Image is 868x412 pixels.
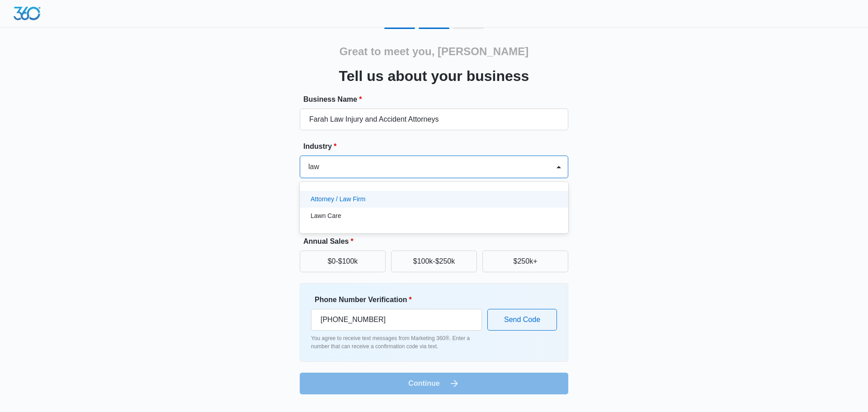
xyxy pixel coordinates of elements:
label: Annual Sales [303,236,572,247]
h3: Tell us about your business [339,65,529,87]
label: Phone Number Verification [315,294,486,305]
button: $250k+ [482,251,568,272]
button: Send Code [487,309,557,331]
button: $0-$100k [300,251,386,272]
p: Attorney / Law Firm [311,194,365,204]
p: You agree to receive text messages from Marketing 360®. Enter a number that can receive a confirm... [311,334,482,350]
p: Lawn Care [311,211,341,221]
h2: Great to meet you, [PERSON_NAME] [340,43,529,60]
label: Business Name [303,94,572,105]
button: $100k-$250k [391,251,477,272]
input: e.g. Jane's Plumbing [300,109,568,130]
input: Ex. +1-555-555-5555 [311,309,482,331]
label: Industry [303,141,572,152]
